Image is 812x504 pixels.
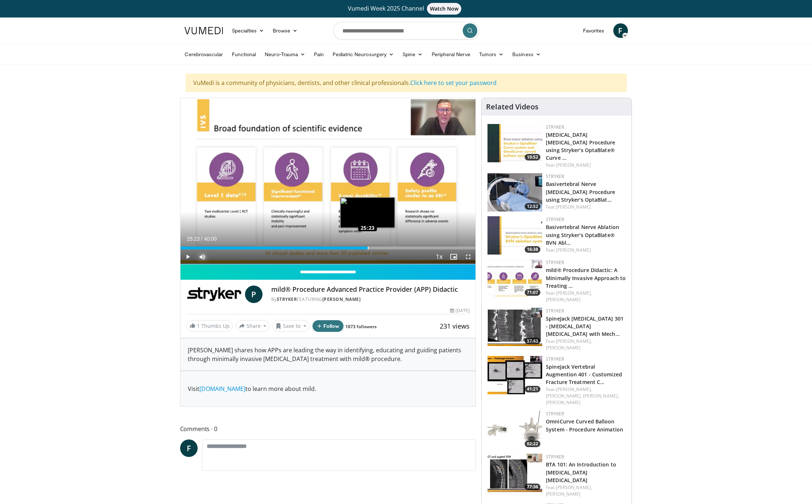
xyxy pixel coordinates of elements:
a: [PERSON_NAME] [322,296,361,302]
h4: mild® Procedure Advanced Practice Provider (APP) Didactic [271,286,470,294]
a: Stryker [546,259,564,265]
button: Playback Rate [432,249,446,264]
a: Basivertebral Nerve [MEDICAL_DATA] Procedure using Stryker's OptaBlat… [546,181,615,203]
span: Comments 0 [180,424,476,434]
a: 77:36 [487,454,542,492]
a: 57:43 [487,308,542,346]
span: 41:21 [525,386,540,392]
span: 1 [197,322,200,329]
a: [PERSON_NAME] [546,491,580,497]
span: 10:52 [525,154,540,160]
a: 02:22 [487,411,542,449]
img: 6ed72550-aece-4dce-88ed-d63958b6dcb3.150x105_q85_crop-smart_upscale.jpg [487,411,542,449]
span: 57:43 [525,338,540,344]
div: [PERSON_NAME] shares how APPs are leading the way in identifying, educating and guiding patients ... [180,338,476,371]
button: Mute [195,249,210,264]
span: P [245,286,263,303]
a: [PERSON_NAME], [556,290,592,296]
a: mild® Procedure Didactic: A Minimally Invasive Approach to Treating … [546,267,626,289]
a: Favorites [579,23,609,38]
a: Stryker [546,454,564,460]
a: [PERSON_NAME], [546,393,582,399]
a: [PERSON_NAME] [556,204,591,210]
a: [PERSON_NAME] [546,399,580,406]
div: Feat. [546,247,626,253]
span: 71:07 [525,289,540,296]
img: Stryker [186,286,242,303]
div: Progress Bar [180,247,476,249]
a: Stryker [546,173,564,179]
a: Browse [268,23,302,38]
a: SpineJack [MEDICAL_DATA] 301 - [MEDICAL_DATA] [MEDICAL_DATA] with Mech… [546,315,623,337]
div: By FEATURING [271,296,470,303]
a: Tumors [475,47,508,62]
a: [PERSON_NAME] [546,296,580,303]
a: Cerebrovascular [180,47,228,62]
span: F [180,439,198,457]
span: 231 views [440,322,470,330]
button: Play [180,249,195,264]
a: Pain [310,47,328,62]
a: Stryker [546,124,564,130]
a: Neuro-Trauma [260,47,310,62]
img: 0f0d9d51-420c-42d6-ac87-8f76a25ca2f4.150x105_q85_crop-smart_upscale.jpg [487,124,542,162]
div: Feat. [546,338,626,351]
span: 40:00 [204,236,217,242]
a: 1873 followers [345,323,377,330]
span: 02:22 [525,441,540,447]
div: Feat. [546,204,626,210]
a: Spine [398,47,427,62]
img: defb5e87-9a59-4e45-9c94-ca0bb38673d3.150x105_q85_crop-smart_upscale.jpg [487,173,542,212]
img: VuMedi Logo [184,27,223,34]
a: OmniCurve Curved Balloon System - Procedure Animation [546,418,623,433]
h4: Related Videos [486,102,539,111]
a: Basivertebral Nerve Ablation using Stryker's OptaBlate® BVN Abl… [546,224,619,246]
a: 10:52 [487,124,542,162]
a: Peripheral Nerve [427,47,475,62]
a: F [613,23,628,38]
a: Business [508,47,545,62]
a: [PERSON_NAME], [556,484,592,491]
a: Stryker [546,308,564,314]
span: Watch Now [427,3,462,15]
a: Pediatric Neurosurgery [328,47,398,62]
a: 71:07 [487,259,542,298]
input: Search topics, interventions [333,22,479,39]
div: Feat. [546,386,626,406]
a: [PERSON_NAME], [556,338,592,344]
a: BTA 101: An Introduction to [MEDICAL_DATA] [MEDICAL_DATA] [546,461,616,483]
div: Feat. [546,162,626,168]
img: b9a1412c-fd19-4ce2-a72e-1fe551ae4065.150x105_q85_crop-smart_upscale.jpg [487,356,542,394]
a: Stryker [546,356,564,362]
button: Fullscreen [461,249,475,264]
p: Visit to learn more about mild. [188,384,469,393]
button: Save to [272,320,310,332]
img: image.jpeg [340,197,395,228]
img: 2a746d60-1db1-48f3-96ea-55919af735f0.150x105_q85_crop-smart_upscale.jpg [487,454,542,492]
a: Stryker [277,296,297,302]
a: Specialties [228,23,269,38]
span: / [201,236,203,242]
div: [DATE] [450,307,470,314]
a: [PERSON_NAME], [583,393,619,399]
button: Enable picture-in-picture mode [446,249,461,264]
a: Click here to set your password [410,79,497,87]
a: Functional [228,47,261,62]
a: 16:38 [487,216,542,255]
a: [PERSON_NAME] [556,162,591,168]
a: Stryker [546,411,564,417]
span: 25:23 [187,236,200,242]
span: 12:52 [525,203,540,210]
a: 41:21 [487,356,542,394]
a: [PERSON_NAME] [546,345,580,351]
button: Follow [312,320,344,332]
a: 12:52 [487,173,542,212]
a: Stryker [546,216,564,222]
a: [MEDICAL_DATA] [MEDICAL_DATA] Procedure using Stryker's OptaBlate® Curve … [546,131,615,161]
a: Vumedi Week 2025 ChannelWatch Now [186,3,627,15]
a: SpineJack Vertebral Augmention 401 - Customized Fracture Treatment C… [546,363,622,385]
video-js: Video Player [180,98,476,264]
button: Share [236,320,270,332]
div: Feat. [546,484,626,497]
